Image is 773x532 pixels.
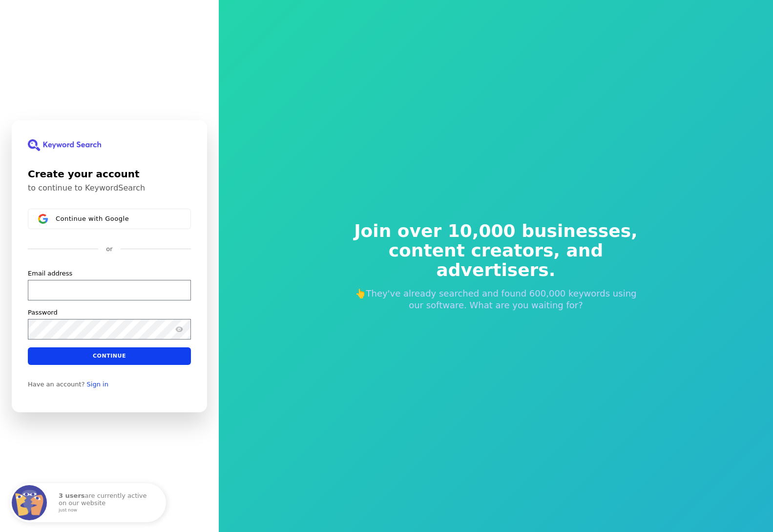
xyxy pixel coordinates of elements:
img: Fomo [12,485,47,520]
p: to continue to KeywordSearch [28,183,191,193]
button: Show password [173,323,185,335]
button: Continue [28,347,191,364]
span: Have an account? [28,380,85,388]
img: Sign in with Google [38,214,48,224]
span: Continue with Google [56,214,129,222]
strong: 3 users [59,492,85,499]
label: Email address [28,269,72,277]
span: content creators, and advertisers. [348,241,645,280]
h1: Create your account [28,167,191,181]
p: 👆They've already searched and found 600,000 keywords using our software. What are you waiting for? [348,288,645,311]
span: Join over 10,000 businesses, [348,221,645,241]
img: KeywordSearch [28,139,101,151]
p: are currently active on our website [59,492,156,512]
p: or [106,245,112,254]
small: just now [59,508,153,513]
button: Sign in with GoogleContinue with Google [28,209,191,229]
a: Sign in [87,380,108,388]
label: Password [28,308,58,317]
